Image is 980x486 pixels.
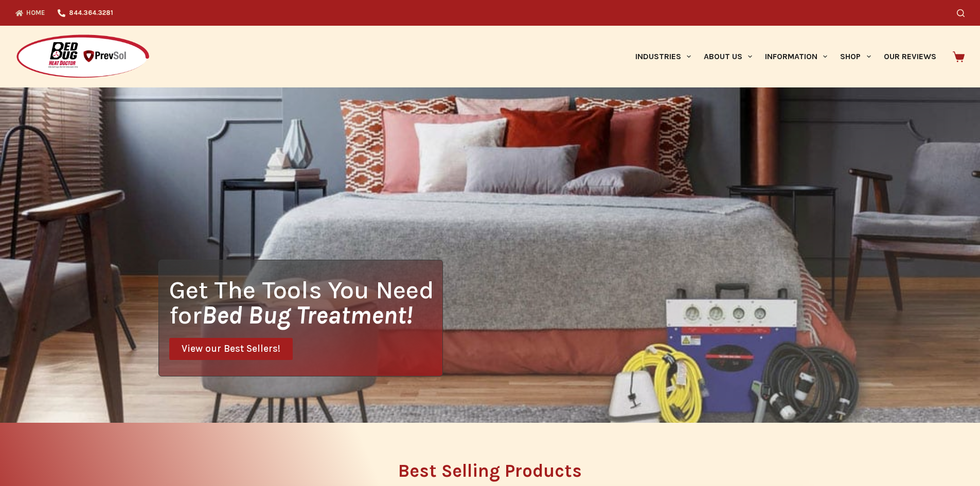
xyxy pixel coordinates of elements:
a: Information [759,26,834,87]
a: View our Best Sellers! [169,338,293,360]
a: Shop [834,26,877,87]
h1: Get The Tools You Need for [169,277,442,328]
i: Bed Bug Treatment! [202,300,413,330]
a: Our Reviews [877,26,942,87]
img: Prevsol/Bed Bug Heat Doctor [15,34,150,80]
button: Search [957,9,965,17]
a: Industries [629,26,697,87]
span: View our Best Sellers! [182,344,280,354]
h2: Best Selling Products [158,462,822,480]
a: About Us [697,26,758,87]
nav: Primary [629,26,942,87]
